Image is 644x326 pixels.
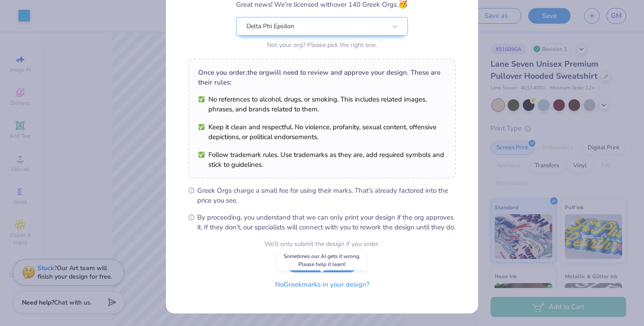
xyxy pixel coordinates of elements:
[198,122,446,142] li: Keep it clean and respectful. No violence, profanity, sexual content, offensive depictions, or po...
[197,186,456,205] span: Greek Orgs charge a small fee for using their marks. That’s already factored into the price you see.
[197,212,456,232] span: By proceeding, you understand that we can only print your design if the org approves it. If they ...
[198,68,446,87] div: Once you order, the org will need to review and approve your design. These are their rules:
[236,40,408,50] div: Not your org? Please pick the right one.
[277,250,367,271] div: Sometimes our AI gets it wrong. Please help it learn!
[267,275,377,294] button: NoGreekmarks in your design?
[264,239,380,249] div: We’ll only submit the design if you order.
[198,150,446,169] li: Follow trademark rules. Use trademarks as they are, add required symbols and stick to guidelines.
[198,94,446,114] li: No references to alcohol, drugs, or smoking. This includes related images, phrases, and brands re...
